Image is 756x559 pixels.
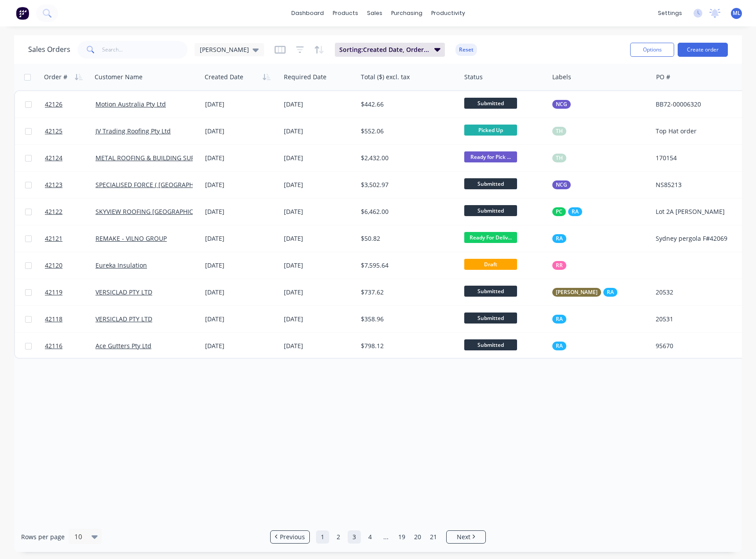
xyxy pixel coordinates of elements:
[361,127,452,136] div: $552.06
[556,127,563,136] span: TH
[733,9,741,17] span: ML
[464,313,517,324] span: Submitted
[205,73,243,81] div: Created Date
[45,180,62,189] span: 42123
[280,533,305,541] span: Previous
[205,261,277,270] div: [DATE]
[205,180,277,189] div: [DATE]
[464,286,517,297] span: Submitted
[348,530,361,544] a: Page 3 is your current page
[45,252,95,279] a: 42120
[102,41,188,59] input: Search...
[464,98,517,109] span: Submitted
[455,44,477,56] button: Reset
[45,288,62,297] span: 42119
[45,342,62,350] span: 42116
[427,530,440,544] a: Page 21
[552,342,566,350] button: RA
[45,145,95,171] a: 42124
[427,7,470,20] div: productivity
[361,180,452,189] div: $3,502.97
[656,73,670,81] div: PO #
[45,207,62,216] span: 42122
[552,180,571,189] button: NCG
[28,45,70,54] h1: Sales Orders
[205,207,277,216] div: [DATE]
[361,261,452,270] div: $7,595.64
[552,207,582,216] button: PCRA
[284,342,354,350] div: [DATE]
[464,232,517,243] span: Ready For Deliv...
[205,127,277,136] div: [DATE]
[379,530,393,544] a: Jump forward
[95,207,224,216] a: SKYVIEW ROOFING [GEOGRAPHIC_DATA] P/L
[556,261,563,270] span: RR
[21,533,65,541] span: Rows per page
[556,234,563,243] span: RA
[45,306,95,332] a: 42118
[395,530,408,544] a: Page 19
[464,125,517,136] span: Picked Up
[552,154,566,162] button: TH
[361,207,452,216] div: $6,462.00
[556,342,563,350] span: RA
[363,7,387,20] div: sales
[411,530,424,544] a: Page 20
[328,7,363,20] div: products
[656,127,740,136] div: Top Hat order
[552,234,566,243] button: RA
[45,172,95,198] a: 42123
[45,315,62,324] span: 42118
[284,100,354,109] div: [DATE]
[205,315,277,324] div: [DATE]
[45,199,95,225] a: 42122
[656,342,740,350] div: 95670
[457,533,470,541] span: Next
[335,43,445,57] button: Sorting:Created Date, Order #
[45,118,95,144] a: 42125
[284,73,327,81] div: Required Date
[363,530,377,544] a: Page 4
[284,207,354,216] div: [DATE]
[572,207,579,216] span: RA
[45,127,62,136] span: 42125
[556,207,562,216] span: PC
[678,43,728,57] button: Create order
[361,288,452,297] div: $737.62
[464,151,517,162] span: Ready for Pick ...
[271,533,309,541] a: Previous page
[656,288,740,297] div: 20532
[95,234,167,243] a: REMAKE - VILNO GROUP
[552,315,566,324] button: RA
[656,234,740,243] div: Sydney pergola F#42069
[656,154,740,162] div: 170154
[45,100,62,109] span: 42126
[361,342,452,350] div: $798.12
[95,100,166,108] a: Motion Australia Pty Ltd
[95,315,152,323] a: VERSICLAD PTY LTD
[607,288,614,297] span: RA
[205,234,277,243] div: [DATE]
[552,261,566,270] button: RR
[552,100,571,109] button: NCG
[656,315,740,324] div: 20531
[44,73,67,81] div: Order #
[464,73,483,81] div: Status
[287,7,328,20] a: dashboard
[464,259,517,270] span: Draft
[45,234,62,243] span: 42121
[200,45,249,54] span: [PERSON_NAME]
[656,100,740,109] div: BB72-00006320
[339,45,429,54] span: Sorting: Created Date, Order #
[556,154,563,162] span: TH
[361,73,410,81] div: Total ($) excl. tax
[387,7,427,20] div: purchasing
[361,100,452,109] div: $442.66
[284,261,354,270] div: [DATE]
[464,339,517,350] span: Submitted
[267,530,489,544] ul: Pagination
[284,234,354,243] div: [DATE]
[332,530,345,544] a: Page 2
[630,43,674,57] button: Options
[464,205,517,216] span: Submitted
